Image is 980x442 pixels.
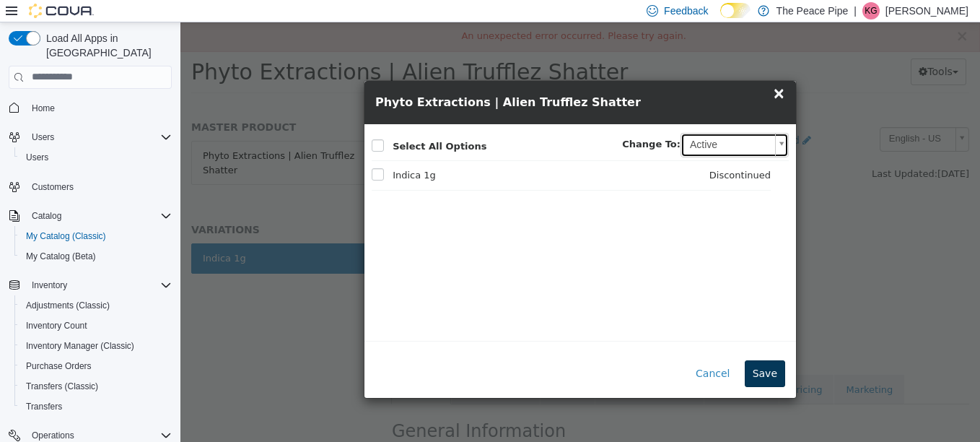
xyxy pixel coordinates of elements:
span: Indica 1g [191,146,255,160]
label: Change To: [442,115,500,129]
a: Customers [26,178,79,196]
button: Customers [3,176,178,197]
input: Dark Mode [720,3,751,18]
a: Inventory Count [20,317,93,334]
button: Transfers (Classic) [14,376,178,396]
span: Transfers (Classic) [26,381,98,392]
span: Users [32,131,54,143]
img: Cova [29,4,94,18]
span: Inventory Manager (Classic) [20,337,172,355]
span: × [592,62,605,79]
span: Purchase Orders [20,357,172,375]
a: Users [20,149,54,166]
p: [PERSON_NAME] [885,2,968,19]
button: Users [14,147,178,168]
span: Inventory [32,279,67,291]
span: Catalog [32,210,61,222]
span: Adjustments (Classic) [20,297,172,314]
span: Inventory Count [20,317,172,334]
button: Transfers [14,396,178,417]
button: Catalog [3,206,178,226]
span: Operations [32,430,74,441]
button: Cancel [507,338,557,365]
div: Katie Gordon [862,2,880,19]
div: Discontinued [518,146,590,160]
span: Feedback [664,4,708,18]
button: Inventory Count [14,316,178,336]
span: Transfers [20,398,172,415]
a: Transfers (Classic) [20,378,104,395]
a: Transfers [20,398,68,415]
span: My Catalog (Classic) [20,227,172,245]
button: Catalog [26,207,67,225]
a: My Catalog (Beta) [20,248,102,265]
span: Transfers [26,401,62,412]
span: Purchase Orders [26,360,92,372]
span: Users [26,152,48,163]
a: My Catalog (Classic) [20,227,112,245]
button: Adjustments (Classic) [14,295,178,316]
button: Purchase Orders [14,356,178,376]
span: Users [26,129,172,146]
b: Select All Options [212,118,306,129]
span: Load All Apps in [GEOGRAPHIC_DATA] [40,31,172,60]
span: My Catalog (Beta) [26,251,96,262]
span: Customers [32,181,74,193]
span: Inventory Manager (Classic) [26,340,134,352]
p: The Peace Pipe [776,2,849,19]
button: Users [26,129,60,146]
a: Home [26,100,61,117]
a: Adjustments (Classic) [20,297,115,314]
span: Active [501,111,589,134]
button: My Catalog (Classic) [14,226,178,246]
button: Inventory [3,275,178,295]
span: My Catalog (Classic) [26,230,106,242]
span: Inventory [26,277,172,294]
span: Inventory Count [26,320,87,331]
span: Home [26,99,172,117]
button: Save [564,338,605,365]
p: | [854,2,857,19]
span: My Catalog (Beta) [20,248,172,265]
button: My Catalog (Beta) [14,246,178,266]
span: Catalog [26,207,172,225]
span: Home [32,103,55,114]
span: Users [20,149,172,166]
span: Adjustments (Classic) [26,300,110,311]
span: Customers [26,178,172,196]
a: Inventory Manager (Classic) [20,337,140,355]
a: Purchase Orders [20,357,97,375]
span: Transfers (Classic) [20,378,172,395]
h4: Phyto Extractions | Alien Trufflez Shatter [195,73,605,88]
button: Users [3,127,178,147]
button: Home [3,97,178,118]
button: Inventory [26,277,73,294]
button: Inventory Manager (Classic) [14,336,178,356]
span: KG [865,2,877,19]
